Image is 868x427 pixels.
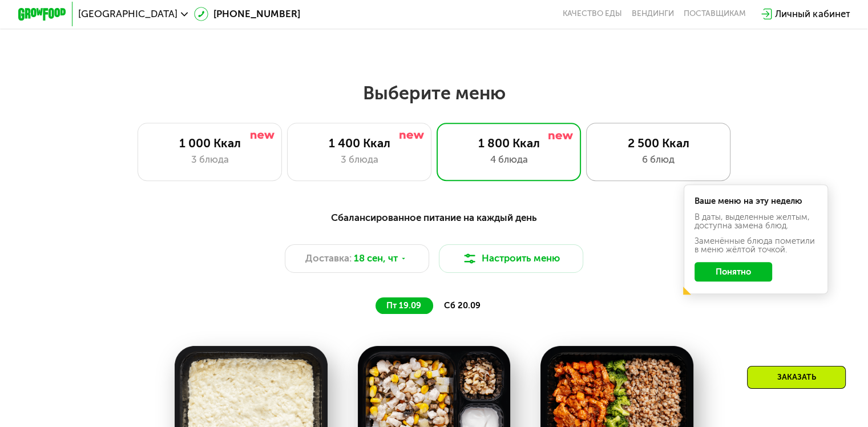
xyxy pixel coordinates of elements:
span: [GEOGRAPHIC_DATA] [78,9,177,19]
div: Личный кабинет [775,7,850,21]
div: Ваше меню на эту неделю [695,197,818,206]
a: [PHONE_NUMBER] [194,7,300,21]
h2: Выберите меню [39,82,830,104]
div: 3 блюда [150,152,269,167]
div: 3 блюда [300,152,419,167]
div: Сбалансированное питание на каждый день [77,210,791,225]
div: 6 блюд [599,152,718,167]
div: поставщикам [684,9,746,19]
span: пт 19.09 [386,300,421,311]
div: Заказать [747,366,846,389]
div: В даты, выделенные желтым, доступна замена блюд. [695,213,818,230]
button: Настроить меню [439,244,584,273]
div: 2 500 Ккал [599,136,718,150]
span: сб 20.09 [444,300,481,311]
a: Вендинги [632,9,674,19]
span: Доставка: [305,251,352,265]
div: 1 000 Ккал [150,136,269,150]
span: 18 сен, чт [354,251,398,265]
div: 1 800 Ккал [449,136,568,150]
div: 1 400 Ккал [300,136,419,150]
a: Качество еды [563,9,622,19]
button: Понятно [695,262,772,281]
div: Заменённые блюда пометили в меню жёлтой точкой. [695,237,818,254]
div: 4 блюда [449,152,568,167]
